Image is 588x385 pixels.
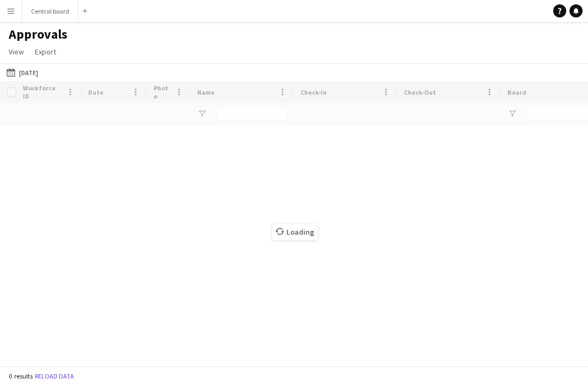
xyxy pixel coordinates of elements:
a: Export [30,45,60,59]
a: View [4,45,28,59]
button: Reload data [33,370,76,382]
span: Export [35,47,56,57]
span: View [9,47,24,57]
button: Central board [22,1,78,22]
span: Loading [272,224,317,240]
button: [DATE] [4,66,40,79]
